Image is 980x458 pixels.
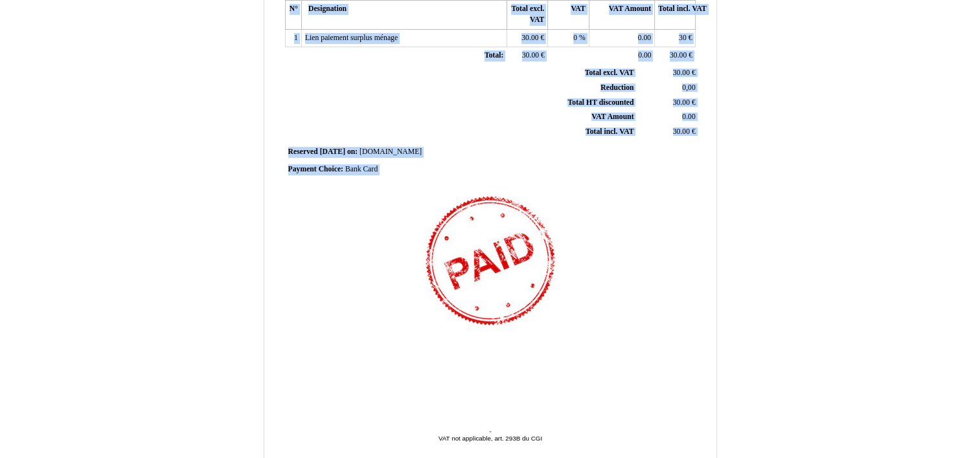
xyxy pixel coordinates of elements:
[586,127,634,136] span: Total incl. VAT
[288,165,343,173] span: Payment Choice:
[638,34,651,42] span: 0.00
[638,51,651,60] span: 0.00
[585,69,634,77] span: Total excl. VAT
[439,435,542,442] span: VAT not applicable, art. 293B du CGI
[359,147,422,156] span: [DOMAIN_NAME]
[285,1,301,29] th: N°
[600,83,633,92] span: Reduction
[347,147,358,156] span: on:
[636,95,698,110] td: €
[548,1,589,29] th: VAT
[567,98,633,107] span: Total HT discounted
[682,113,695,121] span: 0.00
[522,51,539,60] span: 30.00
[507,1,547,29] th: Total excl. VAT
[655,1,696,29] th: Total incl. VAT
[345,165,378,173] span: Bank Card
[682,83,695,92] span: 0,00
[591,113,633,121] span: VAT Amount
[484,51,503,60] span: Total:
[636,66,698,80] td: €
[679,34,687,42] span: 30
[670,51,687,60] span: 30.00
[305,34,398,42] span: Lien paiement surplus ménage
[507,29,547,47] td: €
[673,98,690,107] span: 30.00
[589,1,654,29] th: VAT Amount
[673,69,690,77] span: 30.00
[655,29,696,47] td: €
[521,34,538,42] span: 30.00
[673,127,690,136] span: 30.00
[655,47,696,65] td: €
[636,125,698,140] td: €
[489,428,491,435] span: -
[573,34,577,42] span: 0
[507,47,547,65] td: €
[320,147,345,156] span: [DATE]
[285,29,301,47] td: 1
[548,29,589,47] td: %
[288,147,318,156] span: Reserved
[301,1,507,29] th: Designation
